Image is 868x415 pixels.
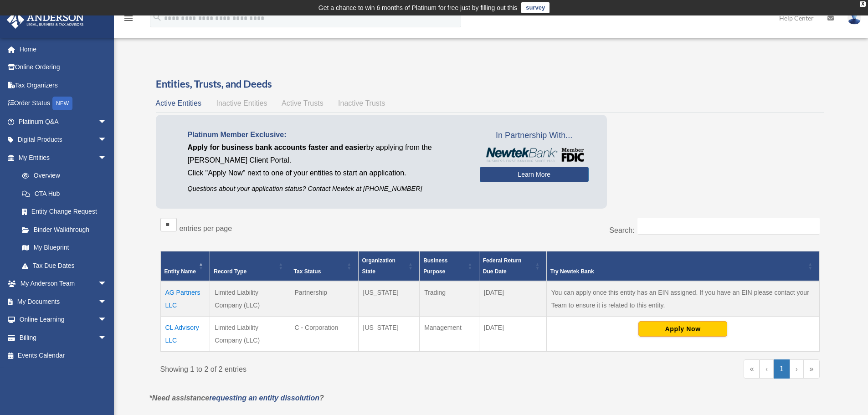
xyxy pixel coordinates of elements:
td: AG Partners LLC [160,281,210,317]
div: Try Newtek Bank [550,266,806,277]
th: Record Type: Activate to sort [210,251,290,282]
th: Federal Return Due Date: Activate to sort [479,251,546,282]
em: *Need assistance ? [149,394,324,402]
th: Try Newtek Bank : Activate to sort [546,251,819,282]
td: [US_STATE] [358,281,420,317]
td: Limited Liability Company (LLC) [210,281,290,317]
span: arrow_drop_down [98,149,116,167]
a: requesting an entity dissolution [209,394,319,402]
span: Record Type [214,268,247,275]
a: Binder Walkthrough [13,220,116,239]
a: Online Learningarrow_drop_down [6,311,121,329]
td: You can apply once this entity has an EIN assigned. If you have an EIN please contact your Team t... [546,281,819,317]
i: search [152,12,162,22]
td: Trading [420,281,479,317]
a: Last [804,359,820,379]
a: Entity Change Request [13,203,116,221]
a: Learn More [480,167,589,182]
h3: Entities, Trusts, and Deeds [156,77,824,91]
a: My Entitiesarrow_drop_down [6,149,116,167]
a: Billingarrow_drop_down [6,328,121,347]
span: Inactive Trusts [338,99,385,107]
p: Click "Apply Now" next to one of your entities to start an application. [188,167,466,179]
div: NEW [52,97,72,110]
span: arrow_drop_down [98,113,116,131]
img: User Pic [847,11,861,25]
img: Anderson Advisors Platinum Portal [4,11,87,29]
td: Limited Liability Company (LLC) [210,317,290,352]
label: entries per page [180,225,232,232]
a: survey [521,2,550,13]
i: menu [123,13,134,24]
button: Apply Now [638,321,727,337]
a: Digital Productsarrow_drop_down [6,131,121,149]
a: 1 [774,359,790,379]
td: [DATE] [479,281,546,317]
td: Partnership [290,281,358,317]
a: My Blueprint [13,239,116,257]
th: Tax Status: Activate to sort [290,251,358,282]
a: Online Ordering [6,58,121,77]
th: Organization State: Activate to sort [358,251,420,282]
a: Events Calendar [6,347,121,365]
a: CTA Hub [13,184,116,203]
td: Management [420,317,479,352]
span: Apply for business bank accounts faster and easier [188,143,366,151]
a: My Anderson Teamarrow_drop_down [6,275,121,293]
span: Active Trusts [282,99,324,107]
span: arrow_drop_down [98,131,116,149]
td: [US_STATE] [358,317,420,352]
a: menu [123,16,134,24]
span: arrow_drop_down [98,311,116,329]
p: Platinum Member Exclusive: [188,128,466,141]
img: NewtekBankLogoSM.png [484,148,584,162]
a: Next [790,359,804,379]
a: Tax Due Dates [13,256,116,275]
span: Organization State [362,257,395,275]
div: Get a chance to win 6 months of Platinum for free just by filling out this [318,2,518,13]
a: Tax Organizers [6,76,121,94]
p: Questions about your application status? Contact Newtek at [PHONE_NUMBER] [188,183,466,195]
td: CL Advisory LLC [160,317,210,352]
span: arrow_drop_down [98,328,116,347]
span: arrow_drop_down [98,275,116,293]
th: Entity Name: Activate to invert sorting [160,251,210,282]
td: [DATE] [479,317,546,352]
a: Home [6,40,121,58]
a: Previous [760,359,774,379]
a: First [744,359,760,379]
th: Business Purpose: Activate to sort [420,251,479,282]
span: In Partnership With... [480,128,589,143]
span: Entity Name [164,268,196,275]
a: Order StatusNEW [6,94,121,113]
div: Showing 1 to 2 of 2 entries [160,359,483,376]
label: Search: [609,226,634,234]
div: close [860,1,866,7]
a: Platinum Q&Aarrow_drop_down [6,113,121,131]
p: by applying from the [PERSON_NAME] Client Portal. [188,141,466,167]
a: Overview [13,167,112,185]
span: arrow_drop_down [98,292,116,311]
span: Business Purpose [423,257,447,275]
span: Active Entities [156,99,201,107]
span: Tax Status [294,268,321,275]
span: Federal Return Due Date [483,257,522,275]
td: C - Corporation [290,317,358,352]
a: My Documentsarrow_drop_down [6,292,121,311]
span: Inactive Entities [216,99,267,107]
